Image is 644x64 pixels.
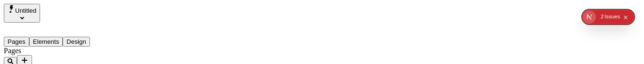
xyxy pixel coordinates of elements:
span: Untitled [15,7,36,14]
button: Select site [4,4,40,23]
div: Pages [4,47,117,55]
button: Pages [4,37,29,47]
button: Design [63,37,90,47]
button: Elements [29,37,63,47]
